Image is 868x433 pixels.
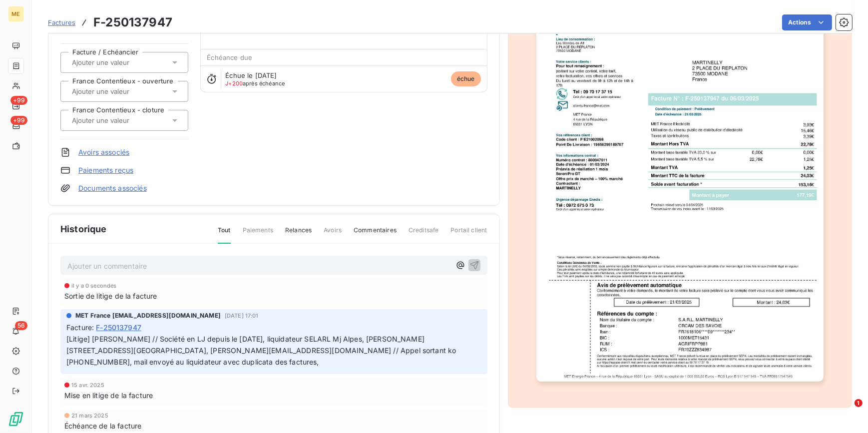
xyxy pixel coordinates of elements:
span: Échue le [DATE] [225,71,277,79]
span: 1 [855,399,863,407]
span: Avoirs [324,226,342,243]
span: Mise en litige de la facture [64,390,153,401]
span: Échéance due [207,53,252,61]
span: MET France [EMAIL_ADDRESS][DOMAIN_NAME] [75,311,221,320]
span: Portail client [450,226,487,243]
span: Creditsafe [409,226,439,243]
span: 21 mars 2025 [71,413,108,419]
button: Actions [782,14,832,30]
span: Relances [285,226,312,243]
span: [DATE] 17:01 [225,313,259,319]
span: +99 [10,116,27,125]
span: [Litige] [PERSON_NAME] // Société en LJ depuis le [DATE], liquidateur SELARL Mj Alpes, [PERSON_NA... [66,335,458,366]
span: Tout [218,226,231,244]
span: Commentaires [354,226,397,243]
span: Sortie de litige de la facture [64,291,157,301]
a: Avoirs associés [78,147,129,157]
span: échue [451,71,481,86]
iframe: Intercom live chat [834,399,858,423]
span: +99 [10,96,27,105]
span: Échéance de la facture [64,421,141,431]
input: Ajouter une valeur [71,116,171,125]
input: Ajouter une valeur [71,58,171,67]
span: 56 [15,321,27,330]
img: Logo LeanPay [8,411,24,427]
span: il y a 0 secondes [71,283,117,289]
h3: F-250137947 [93,13,172,31]
span: F-250137947 [96,322,141,333]
span: J+200 [225,80,243,87]
span: Paiements [243,226,273,243]
span: Historique [60,222,107,236]
span: Facture : [66,322,94,333]
span: après échéance [225,80,285,86]
div: ME [8,6,24,22]
a: Factures [48,17,75,27]
input: Ajouter une valeur [71,87,171,96]
a: Paiements reçus [78,165,133,175]
span: Factures [48,18,75,26]
span: 15 avr. 2025 [71,382,104,388]
a: Documents associés [78,183,147,193]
